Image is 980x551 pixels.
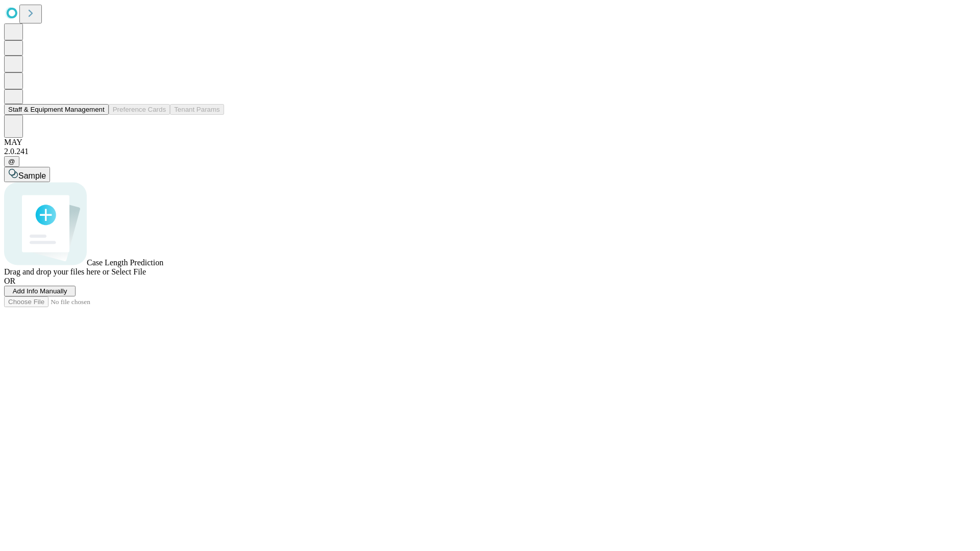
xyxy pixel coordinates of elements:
button: Sample [4,167,50,182]
span: Drag and drop your files here or [4,267,109,276]
button: Tenant Params [170,104,224,115]
button: Staff & Equipment Management [4,104,109,115]
button: Add Info Manually [4,286,76,296]
button: Preference Cards [109,104,170,115]
span: @ [8,158,15,165]
div: MAY [4,138,976,147]
div: 2.0.241 [4,147,976,156]
button: @ [4,156,19,167]
span: Select File [111,267,146,276]
span: OR [4,277,15,285]
span: Add Info Manually [13,287,67,295]
span: Case Length Prediction [87,258,163,267]
span: Sample [18,171,46,180]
